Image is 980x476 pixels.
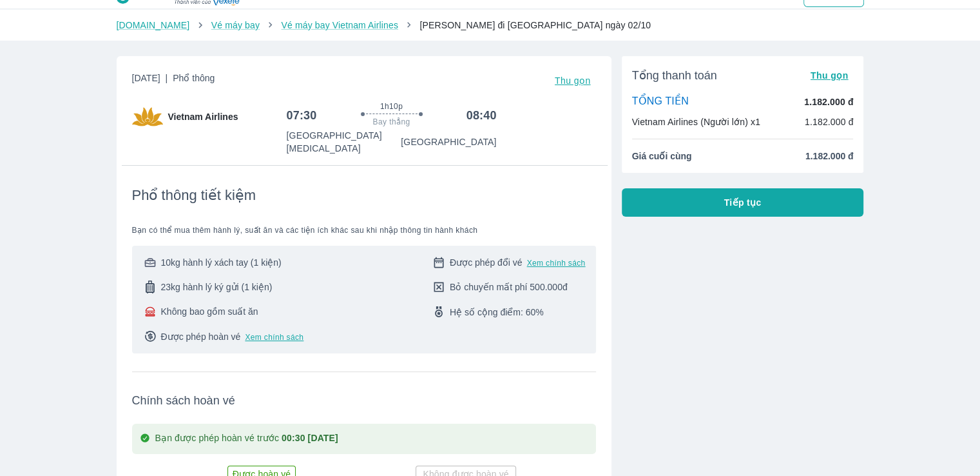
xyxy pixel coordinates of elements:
[161,256,282,269] span: 10kg hành lý xách tay (1 kiện)
[632,150,692,163] span: Giá cuối cùng
[380,101,403,112] span: 1h10p
[117,19,864,32] nav: breadcrumb
[450,256,523,269] span: Được phép đổi vé
[132,186,256,204] span: Phổ thông tiết kiệm
[117,20,190,30] a: [DOMAIN_NAME]
[245,332,303,342] button: Xem chính sách
[373,117,410,127] span: Bay thẳng
[287,129,401,155] p: [GEOGRAPHIC_DATA] [MEDICAL_DATA]
[401,135,496,148] p: [GEOGRAPHIC_DATA]
[632,68,717,83] span: Tổng thanh toán
[805,66,854,84] button: Thu gọn
[166,73,168,83] span: |
[466,108,497,123] h6: 08:40
[450,281,568,293] span: Bỏ chuyến mất phí 500.000đ
[211,20,260,30] a: Vé máy bay
[450,306,544,319] span: Hệ số cộng điểm: 60%
[173,73,215,83] span: Phổ thông
[550,72,596,90] button: Thu gọn
[804,95,853,108] p: 1.182.000 đ
[622,188,864,217] button: Tiếp tục
[811,70,849,81] span: Thu gọn
[132,225,596,235] span: Bạn có thể mua thêm hành lý, suất ăn và các tiện ích khác sau khi nhập thông tin hành khách
[805,150,854,163] span: 1.182.000 đ
[555,75,591,86] span: Thu gọn
[281,20,398,30] a: Vé máy bay Vietnam Airlines
[132,393,596,408] span: Chính sách hoàn vé
[155,431,338,446] p: Bạn được phép hoàn vé trước
[724,196,762,209] span: Tiếp tục
[282,433,338,443] strong: 00:30 [DATE]
[419,20,651,30] span: [PERSON_NAME] đi [GEOGRAPHIC_DATA] ngày 02/10
[161,330,241,343] span: Được phép hoàn vé
[527,258,586,268] button: Xem chính sách
[632,95,689,109] p: TỔNG TIỀN
[161,305,258,318] span: Không bao gồm suất ăn
[132,72,215,90] span: [DATE]
[168,110,238,123] span: Vietnam Airlines
[287,108,317,123] h6: 07:30
[632,115,760,128] p: Vietnam Airlines (Người lớn) x1
[161,281,273,293] span: 23kg hành lý ký gửi (1 kiện)
[805,115,854,128] p: 1.182.000 đ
